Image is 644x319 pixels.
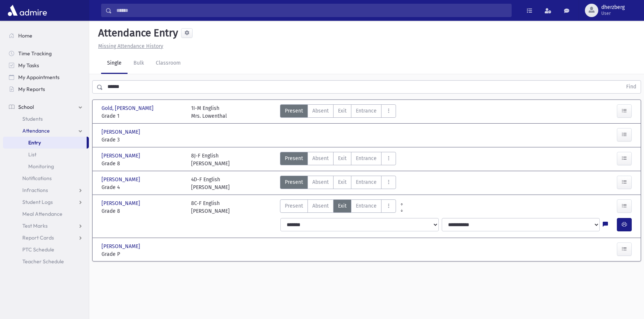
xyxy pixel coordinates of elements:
[22,115,43,122] span: Students
[3,125,89,137] a: Attendance
[102,183,184,191] span: Grade 4
[356,178,377,186] span: Entrance
[18,50,52,57] span: Time Tracking
[3,59,89,71] a: My Tasks
[285,202,303,210] span: Present
[28,163,54,170] span: Monitoring
[280,152,396,167] div: AttTypes
[102,176,142,183] span: [PERSON_NAME]
[3,71,89,83] a: My Appointments
[601,10,625,16] span: User
[280,176,396,191] div: AttTypes
[338,154,347,162] span: Exit
[102,128,142,136] span: [PERSON_NAME]
[601,4,625,10] span: dherzberg
[191,104,227,120] div: 1I-M English Mrs. Lowenthal
[285,178,303,186] span: Present
[102,242,142,250] span: [PERSON_NAME]
[3,137,87,149] a: Entry
[102,250,184,258] span: Grade P
[18,104,34,110] span: School
[356,154,377,162] span: Entrance
[3,232,89,244] a: Report Cards
[3,83,89,95] a: My Reports
[356,202,377,210] span: Entrance
[3,149,89,160] a: List
[102,136,184,144] span: Grade 3
[191,176,230,191] div: 4D-F English [PERSON_NAME]
[3,196,89,208] a: Student Logs
[22,127,50,134] span: Attendance
[312,178,329,186] span: Absent
[3,160,89,172] a: Monitoring
[285,107,303,115] span: Present
[191,199,230,215] div: 8C-F English [PERSON_NAME]
[280,199,396,215] div: AttTypes
[22,211,62,217] span: Meal Attendance
[22,258,64,265] span: Teacher Schedule
[128,53,150,74] a: Bulk
[338,202,347,210] span: Exit
[3,113,89,125] a: Students
[102,152,142,160] span: [PERSON_NAME]
[3,184,89,196] a: Infractions
[22,187,48,193] span: Infractions
[28,151,36,158] span: List
[102,199,142,207] span: [PERSON_NAME]
[312,154,329,162] span: Absent
[338,107,347,115] span: Exit
[102,207,184,215] span: Grade 8
[3,48,89,59] a: Time Tracking
[18,74,59,81] span: My Appointments
[101,53,128,74] a: Single
[102,160,184,167] span: Grade 8
[112,4,511,17] input: Search
[102,104,155,112] span: Gold, [PERSON_NAME]
[22,234,54,241] span: Report Cards
[150,53,187,74] a: Classroom
[3,172,89,184] a: Notifications
[6,3,49,18] img: AdmirePro
[22,246,54,253] span: PTC Schedule
[3,101,89,113] a: School
[18,86,45,92] span: My Reports
[312,202,329,210] span: Absent
[95,27,178,39] h5: Attendance Entry
[98,43,163,49] u: Missing Attendance History
[22,175,52,182] span: Notifications
[285,154,303,162] span: Present
[280,104,396,120] div: AttTypes
[191,152,230,167] div: 8J-F English [PERSON_NAME]
[338,178,347,186] span: Exit
[18,62,39,69] span: My Tasks
[22,222,48,229] span: Test Marks
[356,107,377,115] span: Entrance
[18,32,32,39] span: Home
[312,107,329,115] span: Absent
[22,199,53,205] span: Student Logs
[3,220,89,232] a: Test Marks
[3,208,89,220] a: Meal Attendance
[102,112,184,120] span: Grade 1
[28,139,41,146] span: Entry
[3,244,89,255] a: PTC Schedule
[3,255,89,267] a: Teacher Schedule
[622,81,641,93] button: Find
[95,43,163,49] a: Missing Attendance History
[3,30,89,42] a: Home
